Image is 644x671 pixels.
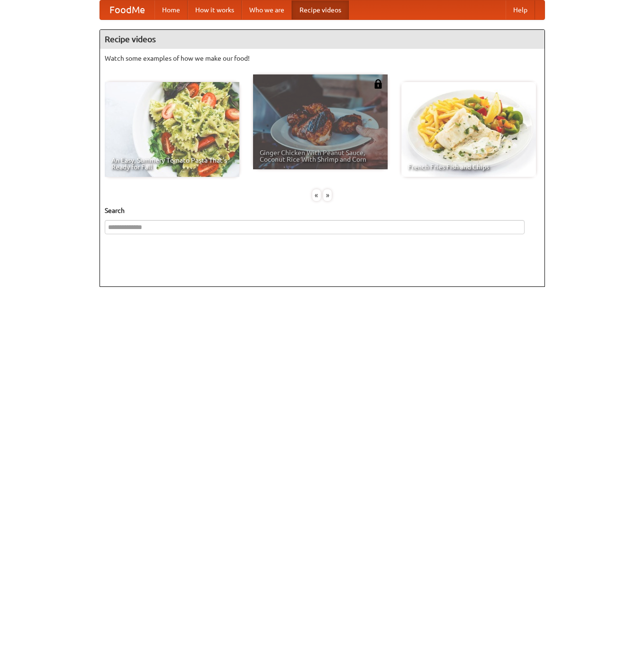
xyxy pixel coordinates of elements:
h5: Search [105,206,540,215]
h4: Recipe videos [100,30,544,49]
span: French Fries Fish and Chips [408,164,529,170]
div: » [323,189,332,201]
p: Watch some examples of how we make our food! [105,54,540,63]
div: « [312,189,321,201]
a: Who we are [242,0,292,19]
a: Recipe videos [292,0,349,19]
a: FoodMe [100,0,154,19]
a: Help [506,0,535,19]
span: An Easy, Summery Tomato Pasta That's Ready for Fall [111,157,233,170]
a: French Fries Fish and Chips [401,82,536,177]
img: 483408.png [373,79,383,89]
a: Home [154,0,188,19]
a: An Easy, Summery Tomato Pasta That's Ready for Fall [105,82,239,177]
a: How it works [188,0,242,19]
